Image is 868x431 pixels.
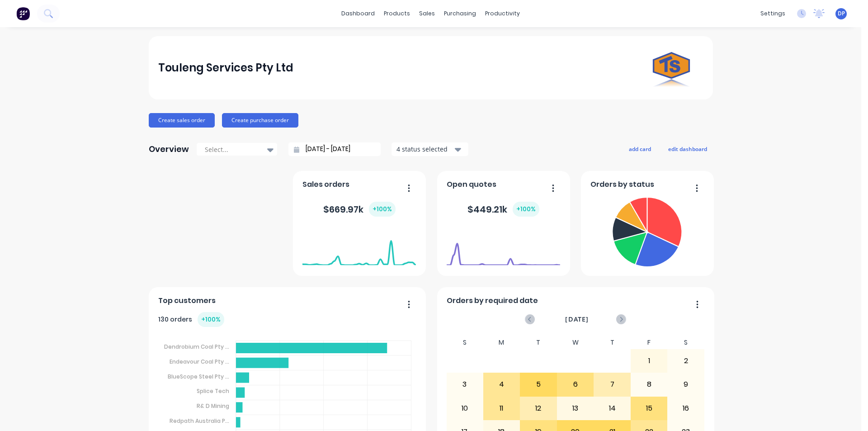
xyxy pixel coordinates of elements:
[483,336,520,349] div: M
[631,350,667,372] div: 1
[594,336,631,349] div: T
[369,202,396,217] div: + 100 %
[222,113,298,128] button: Create purchase order
[158,312,224,327] div: 130 orders
[484,397,520,420] div: 11
[149,113,215,128] button: Create sales order
[170,417,229,425] tspan: Redpath Australia P...
[149,140,189,158] div: Overview
[668,373,704,396] div: 9
[198,312,224,327] div: + 100 %
[838,9,845,18] span: DP
[520,397,557,420] div: 12
[467,202,539,217] div: $ 449.21k
[667,336,704,349] div: S
[640,36,703,99] img: Touleng Services Pty Ltd
[484,373,520,396] div: 4
[302,179,349,190] span: Sales orders
[520,336,557,349] div: T
[379,7,415,20] div: products
[631,373,667,396] div: 8
[557,397,594,420] div: 13
[158,59,293,77] div: Touleng Services Pty Ltd
[158,295,216,306] span: Top customers
[392,142,468,156] button: 4 status selected
[594,397,630,420] div: 14
[668,397,704,420] div: 16
[197,387,229,395] tspan: Splice Tech
[565,314,589,324] span: [DATE]
[168,372,229,380] tspan: BlueScope Steel Pty ...
[447,397,483,420] div: 10
[337,7,379,20] a: dashboard
[323,202,396,217] div: $ 669.97k
[164,343,229,350] tspan: Dendrobium Coal Pty ...
[557,336,594,349] div: W
[756,7,790,20] div: settings
[197,402,229,410] tspan: R& D Mining
[623,143,657,155] button: add card
[662,143,713,155] button: edit dashboard
[631,397,667,420] div: 15
[447,373,483,396] div: 3
[170,358,229,365] tspan: Endeavour Coal Pty ...
[513,202,539,217] div: + 100 %
[594,373,630,396] div: 7
[557,373,594,396] div: 6
[16,7,30,20] img: Factory
[668,350,704,372] div: 2
[447,179,496,190] span: Open quotes
[481,7,524,20] div: productivity
[590,179,654,190] span: Orders by status
[396,144,453,154] div: 4 status selected
[520,373,557,396] div: 5
[415,7,439,20] div: sales
[446,336,483,349] div: S
[439,7,481,20] div: purchasing
[631,336,668,349] div: F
